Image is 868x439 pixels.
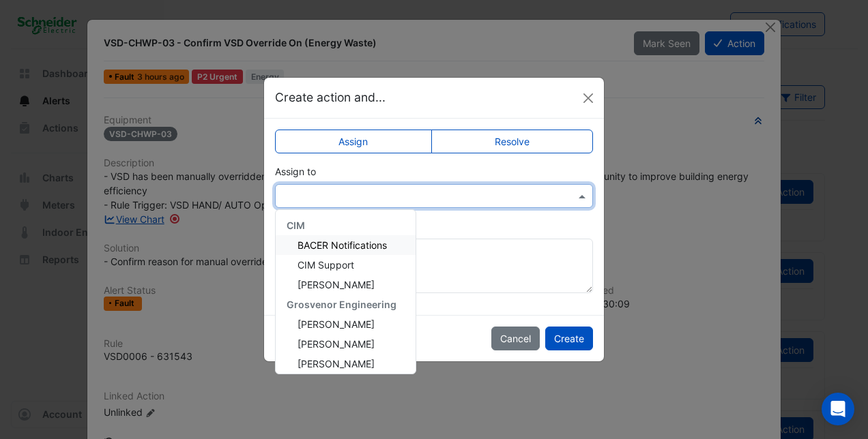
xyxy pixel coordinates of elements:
[431,130,594,153] label: Resolve
[298,279,375,290] span: [PERSON_NAME]
[287,299,396,310] span: Grosvenor Engineering
[298,338,375,350] span: [PERSON_NAME]
[275,130,432,153] label: Assign
[298,318,375,330] span: [PERSON_NAME]
[287,219,305,231] span: CIM
[578,88,598,108] button: Close
[276,210,416,374] div: Options List
[298,358,375,369] span: [PERSON_NAME]
[275,164,316,179] label: Assign to
[275,89,386,106] h5: Create action and...
[491,327,540,350] button: Cancel
[545,327,593,350] button: Create
[298,239,387,251] span: BACER Notifications
[822,393,854,425] div: Open Intercom Messenger
[298,259,354,271] span: CIM Support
